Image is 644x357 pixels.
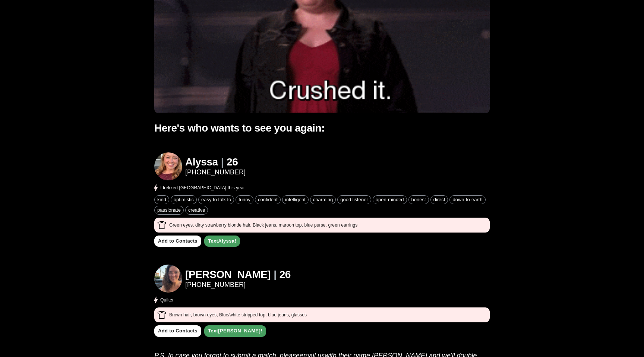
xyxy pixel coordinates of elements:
[409,197,429,202] span: honest
[255,197,280,202] span: confident
[154,152,182,180] img: Alyssa
[154,236,201,247] a: Add to Contacts
[204,236,240,247] a: TextAlyssa!
[155,207,183,213] span: passionate
[338,197,370,202] span: good listener
[169,312,307,318] p: Brown hair, brown eyes , Blue/white stripped top, blue jeans, glasses
[154,265,182,293] img: Liz
[221,156,224,168] h1: |
[185,269,271,281] h1: [PERSON_NAME]
[160,297,174,303] p: Quilter
[236,197,253,202] span: funny
[199,197,234,202] span: easy to talk to
[373,197,407,202] span: open-minded
[274,269,276,281] h1: |
[185,168,246,176] a: [PHONE_NUMBER]
[186,207,208,213] span: creative
[155,197,169,202] span: kind
[154,122,490,135] h1: Here's who wants to see you again:
[227,156,238,168] h1: 26
[185,281,291,289] a: [PHONE_NUMBER]
[310,197,335,202] span: charming
[431,197,448,202] span: direct
[450,197,485,202] span: down-to-earth
[160,184,245,191] p: I trekked [GEOGRAPHIC_DATA] this year
[171,197,196,202] span: optimistic
[154,325,201,337] a: Add to Contacts
[169,222,357,228] p: Green eyes, dirty strawberry blonde hair , Black jeans, maroon top, blue purse, green earrings
[280,269,291,281] h1: 26
[204,325,266,337] a: Text[PERSON_NAME]!
[282,197,308,202] span: intelligent
[185,156,218,168] h1: Alyssa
